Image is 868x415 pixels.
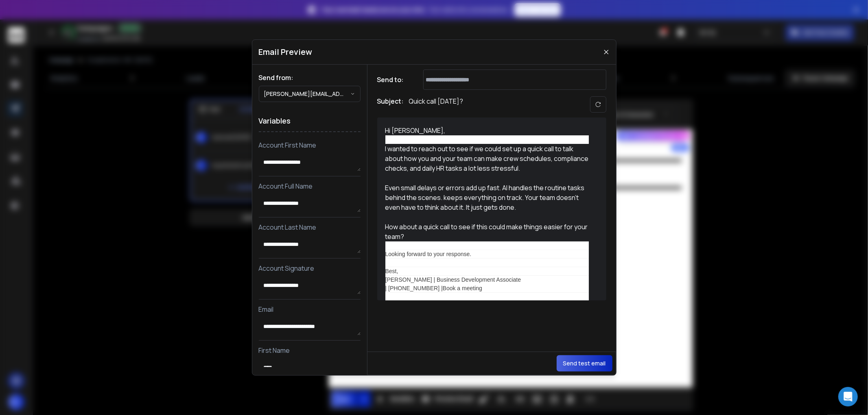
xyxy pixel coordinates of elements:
[385,250,589,259] div: Looking forward to your response.
[443,285,482,291] a: Book a meeting
[259,140,361,150] p: Account First Name
[259,181,361,191] p: Account Full Name
[377,75,410,85] h1: Send to:
[385,126,589,135] div: Hi [PERSON_NAME],
[838,387,858,406] div: Open Intercom Messenger
[259,263,361,273] p: Account Signature
[385,183,589,212] div: Even small delays or errors add up fast. AI handles the routine tasks behind the scenes. keeps ev...
[385,276,589,293] div: | [PHONE_NUMBER] |
[259,46,313,58] h1: Email Preview
[259,73,361,83] h1: Send from:
[385,144,589,173] div: I wanted to reach out to see if we could set up a quick call to talk about how you and your team ...
[259,222,361,232] p: Account Last Name
[259,345,361,355] p: First Name
[557,355,612,372] button: Send test email
[385,267,589,276] div: Best,
[409,96,464,113] p: Quick call [DATE]?
[264,90,350,98] p: [PERSON_NAME][EMAIL_ADDRESS][DOMAIN_NAME]
[385,222,589,241] div: How about a quick call to see if this could make things easier for your team?
[377,96,404,113] h1: Subject:
[259,110,361,132] h1: Variables
[259,304,361,314] p: Email
[385,276,589,284] div: [PERSON_NAME] | Business Development Associate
